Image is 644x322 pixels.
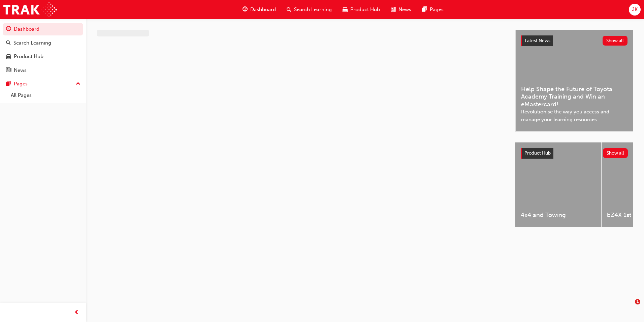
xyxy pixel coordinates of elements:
a: Latest NewsShow all [521,35,627,46]
span: guage-icon [243,5,248,14]
span: JK [632,6,638,14]
span: Help Shape the Future of Toyota Academy Training and Win an eMastercard! [521,85,627,108]
span: search-icon [287,5,291,14]
span: Product Hub [350,6,380,14]
a: 4x4 and Towing [515,142,601,227]
button: Pages [3,78,83,90]
div: News [14,66,27,74]
button: Show all [603,36,628,46]
span: pages-icon [6,81,11,87]
span: Product Hub [524,150,551,156]
span: prev-icon [74,308,79,317]
span: Revolutionise the way you access and manage your learning resources. [521,108,627,123]
div: Pages [14,80,28,88]
span: car-icon [6,54,11,60]
span: up-icon [76,80,80,88]
a: Latest NewsShow allHelp Shape the Future of Toyota Academy Training and Win an eMastercard!Revolu... [515,30,633,132]
span: News [398,6,411,14]
a: pages-iconPages [417,3,449,17]
span: Pages [430,6,444,14]
a: News [3,64,83,77]
a: car-iconProduct Hub [337,3,385,17]
button: JK [629,4,641,16]
span: car-icon [343,5,348,14]
a: news-iconNews [385,3,417,17]
span: Search Learning [294,6,332,14]
iframe: Intercom live chat [621,299,637,315]
span: 4x4 and Towing [521,211,596,219]
span: search-icon [6,40,11,46]
a: guage-iconDashboard [237,3,281,17]
span: guage-icon [6,26,11,32]
a: Search Learning [3,37,83,49]
span: Latest News [525,38,550,44]
button: Show all [603,148,628,158]
div: Search Learning [13,39,51,47]
span: 1 [635,299,640,304]
a: Dashboard [3,23,83,35]
span: pages-icon [422,5,427,14]
a: Product Hub [3,50,83,63]
a: search-iconSearch Learning [281,3,337,17]
a: All Pages [8,90,83,101]
div: Product Hub [14,53,43,60]
span: Dashboard [250,6,276,14]
span: news-icon [391,5,396,14]
img: Trak [3,2,57,17]
span: news-icon [6,68,11,74]
a: Product HubShow all [521,148,628,159]
button: DashboardSearch LearningProduct HubNews [3,22,83,78]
